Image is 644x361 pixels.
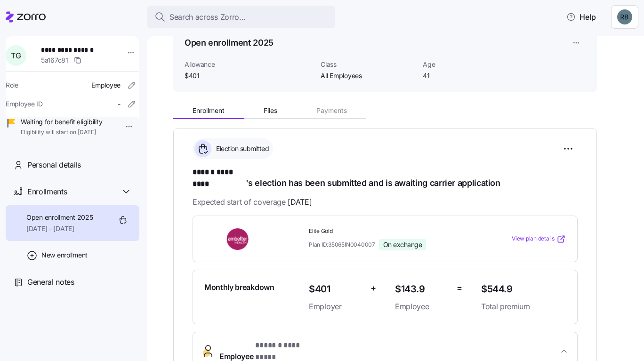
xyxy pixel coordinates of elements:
img: Ambetter [204,228,272,250]
span: Waiting for benefit eligibility [21,117,102,127]
span: Open enrollment 2025 [26,213,93,222]
span: Enrollments [27,186,67,198]
span: $143.9 [395,281,449,297]
span: Plan ID: 35065IN0040007 [309,241,375,249]
span: Personal details [27,159,81,171]
span: General notes [27,276,74,288]
span: = [457,281,462,295]
span: 41 [423,71,517,80]
span: Role [6,80,18,90]
span: Payments [316,107,347,114]
span: - [118,99,121,109]
span: 5a167c81 [41,56,68,65]
span: Monthly breakdown [204,281,274,293]
span: Enrollment [193,107,225,114]
span: Files [264,107,277,114]
span: New enrollment [41,250,88,260]
span: Employee [91,80,121,90]
span: Allowance [185,60,313,69]
span: Expected start of coverage [193,196,312,208]
span: Employee [395,301,449,313]
h1: Open enrollment 2025 [185,37,274,48]
span: Help [566,11,596,23]
button: Search across Zorro... [147,6,335,28]
span: Class [321,60,415,69]
button: Help [559,8,604,26]
span: $401 [185,71,313,80]
span: View plan details [512,234,555,243]
span: Eligibility will start on [DATE] [21,128,102,136]
span: $544.9 [481,281,566,297]
span: Employer [309,301,363,313]
span: Age [423,60,517,69]
span: + [370,281,376,295]
span: [DATE] - [DATE] [26,224,93,233]
span: Total premium [481,301,566,313]
span: $401 [309,281,363,297]
span: Election submitted [213,144,269,153]
span: All Employees [321,71,415,80]
a: View plan details [512,234,566,244]
span: [DATE] [288,196,312,208]
span: Employee ID [6,99,43,109]
h1: 's election has been submitted and is awaiting carrier application [193,167,578,189]
span: Elite Gold [309,227,474,235]
span: On exchange [383,241,422,249]
img: 8da47c3e8e5487d59c80835d76c1881e [617,9,632,24]
span: T G [11,52,21,59]
span: Search across Zorro... [169,11,246,23]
